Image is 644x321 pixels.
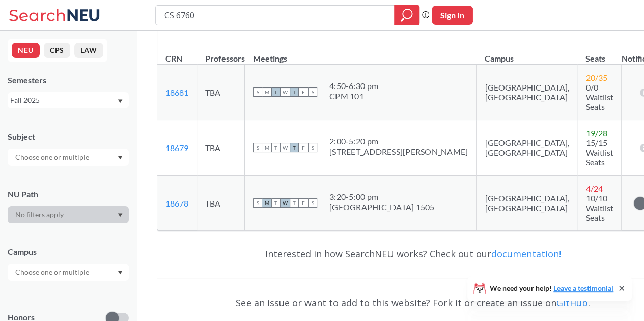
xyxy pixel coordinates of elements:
span: 15/15 Waitlist Seats [585,138,613,167]
div: [GEOGRAPHIC_DATA] 1505 [329,202,435,212]
span: 4 / 24 [585,184,602,193]
svg: Dropdown arrow [118,271,123,275]
button: LAW [74,43,103,58]
button: NEU [12,43,40,58]
div: CPM 101 [329,91,378,101]
span: S [253,198,262,208]
span: S [253,87,262,97]
div: NU Path [8,189,129,200]
span: 20 / 35 [585,73,607,82]
span: S [253,143,262,152]
span: M [262,87,271,97]
div: CRN [165,53,182,64]
input: Class, professor, course number, "phrase" [163,7,387,24]
span: T [271,143,281,152]
span: 19 / 28 [585,128,607,138]
span: S [308,143,317,152]
th: Professors [197,43,245,65]
td: TBA [197,65,245,120]
td: [GEOGRAPHIC_DATA], [GEOGRAPHIC_DATA] [477,176,577,231]
button: Sign In [432,6,473,25]
span: T [271,198,281,208]
svg: magnifying glass [401,8,413,22]
a: documentation! [491,248,561,260]
div: Fall 2025 [10,95,117,106]
span: M [262,198,271,208]
td: TBA [197,176,245,231]
span: F [299,87,308,97]
svg: Dropdown arrow [118,156,123,160]
div: 2:00 - 5:20 pm [329,136,468,147]
span: T [271,87,281,97]
td: TBA [197,120,245,176]
a: 18678 [165,198,188,208]
a: GitHub [556,297,587,309]
div: Fall 2025Dropdown arrow [8,92,129,108]
span: S [308,87,317,97]
span: T [290,87,299,97]
div: Subject [8,131,129,142]
input: Choose one or multiple [10,151,96,163]
td: [GEOGRAPHIC_DATA], [GEOGRAPHIC_DATA] [477,65,577,120]
div: Dropdown arrow [8,206,129,223]
div: Dropdown arrow [8,264,129,281]
a: 18679 [165,143,188,153]
span: S [308,198,317,208]
span: W [281,143,290,152]
span: F [299,198,308,208]
div: [STREET_ADDRESS][PERSON_NAME] [329,147,468,157]
td: [GEOGRAPHIC_DATA], [GEOGRAPHIC_DATA] [477,120,577,176]
div: Dropdown arrow [8,149,129,166]
button: CPS [44,43,70,58]
div: Campus [8,246,129,257]
input: Choose one or multiple [10,266,96,278]
span: 0/0 Waitlist Seats [585,82,613,111]
th: Meetings [245,43,477,65]
span: T [290,143,299,152]
a: 18681 [165,87,188,97]
div: magnifying glass [394,5,419,25]
th: Seats [577,43,622,65]
svg: Dropdown arrow [118,213,123,217]
span: W [281,87,290,97]
span: M [262,143,271,152]
div: 3:20 - 5:00 pm [329,192,435,202]
div: 4:50 - 6:30 pm [329,81,378,91]
span: F [299,143,308,152]
span: T [290,198,299,208]
th: Campus [477,43,577,65]
svg: Dropdown arrow [118,99,123,103]
span: We need your help! [490,285,613,292]
span: W [281,198,290,208]
div: Semesters [8,75,129,86]
a: Leave a testimonial [553,284,613,293]
span: 10/10 Waitlist Seats [585,193,613,222]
